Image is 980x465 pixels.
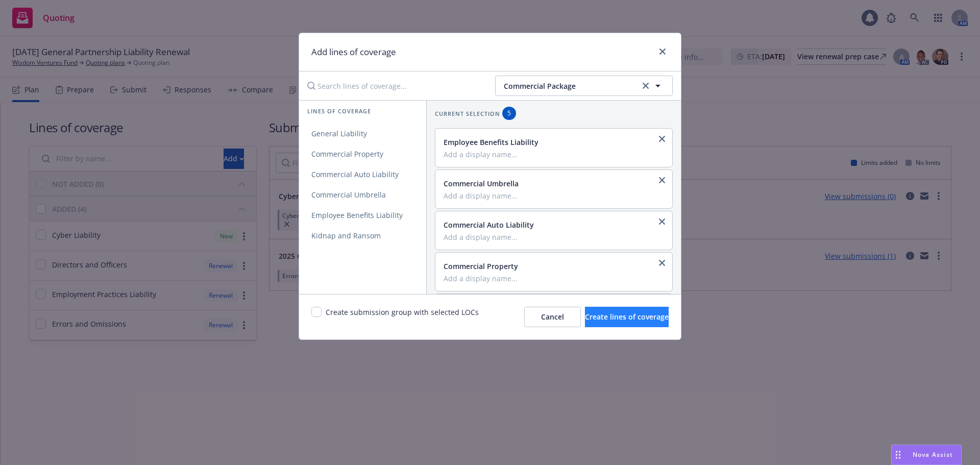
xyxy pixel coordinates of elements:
[444,274,662,283] input: Add a display name...
[524,307,581,327] button: Cancel
[656,133,668,145] a: close
[299,169,411,179] span: Commercial Auto Liability
[495,76,673,96] button: Commercial Packageclear selection
[444,261,662,272] div: Commercial Property
[444,219,662,230] div: Commercial Auto Liability
[913,450,953,459] span: Nova Assist
[504,81,637,91] span: Commercial Package
[585,307,669,327] button: Create lines of coverage
[444,178,662,189] div: Commercial Umbrella
[656,257,668,269] a: close
[656,45,669,58] a: close
[326,307,479,327] span: Create submission group with selected LOCs
[892,445,904,464] div: Drag to move
[435,109,500,118] span: Current selection
[444,232,662,241] input: Add a display name...
[585,312,669,322] span: Create lines of coverage
[444,137,662,148] div: Employee Benefits Liability
[311,45,396,59] h1: Add lines of coverage
[299,149,396,159] span: Commercial Property
[891,445,962,465] button: Nova Assist
[299,210,415,220] span: Employee Benefits Liability
[301,76,487,96] input: Search lines of coverage...
[656,215,668,228] a: close
[506,109,512,118] span: 5
[299,231,393,240] span: Kidnap and Ransom
[299,129,379,138] span: General Liability
[541,312,564,322] span: Cancel
[299,190,398,200] span: Commercial Umbrella
[640,80,652,92] a: clear selection
[656,174,668,186] a: close
[444,191,662,200] input: Add a display name...
[307,107,371,115] span: Lines of coverage
[444,150,662,159] input: Add a display name...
